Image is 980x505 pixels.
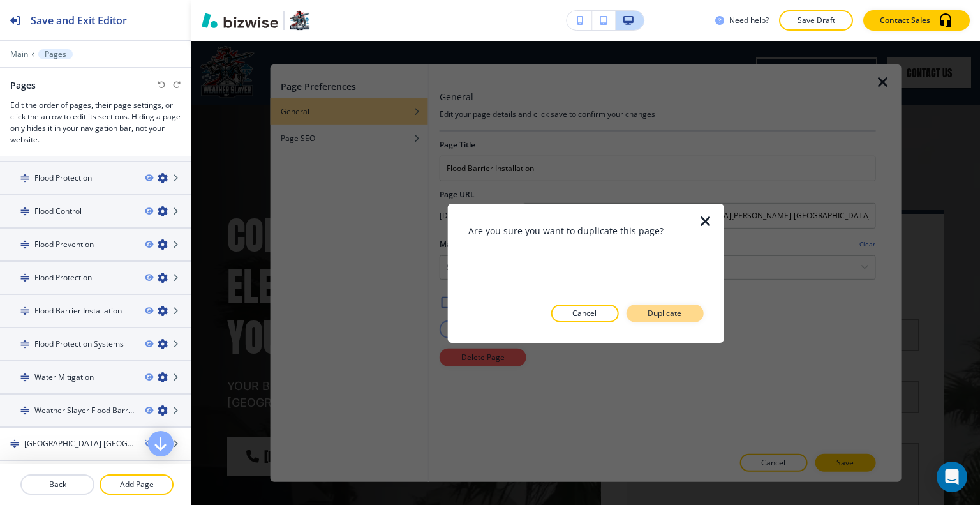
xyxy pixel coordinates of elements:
button: Back [20,474,94,495]
img: Drag [20,373,29,382]
button: Contact Sales [863,10,970,31]
p: Duplicate [648,308,681,319]
img: Drag [20,174,29,183]
h3: Are you sure you want to duplicate this page? [468,223,704,237]
h3: Edit the order of pages, their page settings, or click the arrow to edit its sections. Hiding a p... [10,100,181,146]
h2: Save and Exit Editor [31,13,127,28]
img: Drag [20,207,29,216]
button: Add Page [100,474,174,495]
img: Your Logo [290,10,310,31]
h2: Pages [10,79,36,92]
h4: Flood Barrier Installation [34,305,122,317]
h4: Weather Slayer Flood Barriers [34,405,135,416]
p: Cancel [572,308,597,319]
button: Duplicate [626,305,703,322]
h4: Flood Protection Systems [34,338,124,350]
button: Main [10,50,28,59]
h4: Water Mitigation [34,372,94,383]
h4: Flood Control [34,206,82,217]
img: Drag [20,240,29,249]
img: Drag [20,273,29,282]
p: Contact Sales [880,15,930,26]
p: Add Page [101,479,172,490]
button: Save Draft [779,10,853,31]
div: Open Intercom Messenger [937,462,967,492]
p: Back [22,479,93,490]
h4: Flood Protection [34,172,92,184]
button: Cancel [551,305,618,322]
p: Save Draft [796,15,836,26]
img: Bizwise Logo [202,13,278,28]
p: Pages [45,50,66,59]
h4: Flood Protection [34,272,92,283]
h4: Flood Prevention [34,239,94,250]
img: Drag [20,406,29,415]
img: Drag [20,306,29,315]
h4: [GEOGRAPHIC_DATA] [GEOGRAPHIC_DATA] [24,438,135,449]
img: Drag [10,439,19,448]
img: Drag [20,340,29,349]
button: Pages [38,49,73,59]
h3: Need help? [729,15,769,26]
